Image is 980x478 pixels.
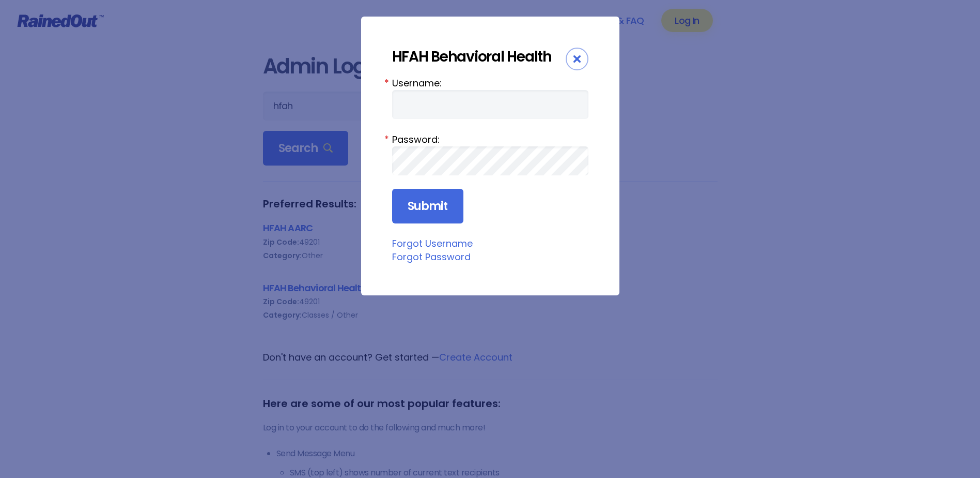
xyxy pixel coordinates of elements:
[392,250,471,263] a: Forgot Password
[392,48,566,66] div: HFAH Behavioral Health
[392,132,588,146] label: Password:
[392,189,463,224] input: Submit
[392,237,473,250] a: Forgot Username
[566,48,588,70] div: Close
[392,76,588,90] label: Username:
